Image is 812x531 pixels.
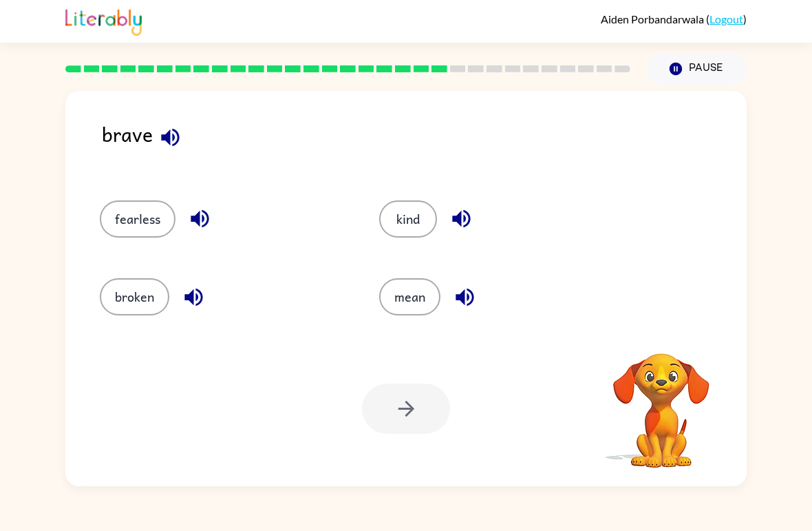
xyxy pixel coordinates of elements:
div: ( ) [601,12,747,25]
button: mean [379,278,440,315]
img: Literably [65,6,142,36]
a: Logout [709,12,743,25]
button: fearless [100,200,175,238]
button: broken [100,278,169,315]
video: Your browser must support playing .mp4 files to use Literably. Please try using another browser. [592,332,730,470]
button: Pause [647,53,747,85]
button: kind [379,200,437,238]
div: brave [102,118,747,173]
span: Aiden Porbandarwala [601,12,706,25]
